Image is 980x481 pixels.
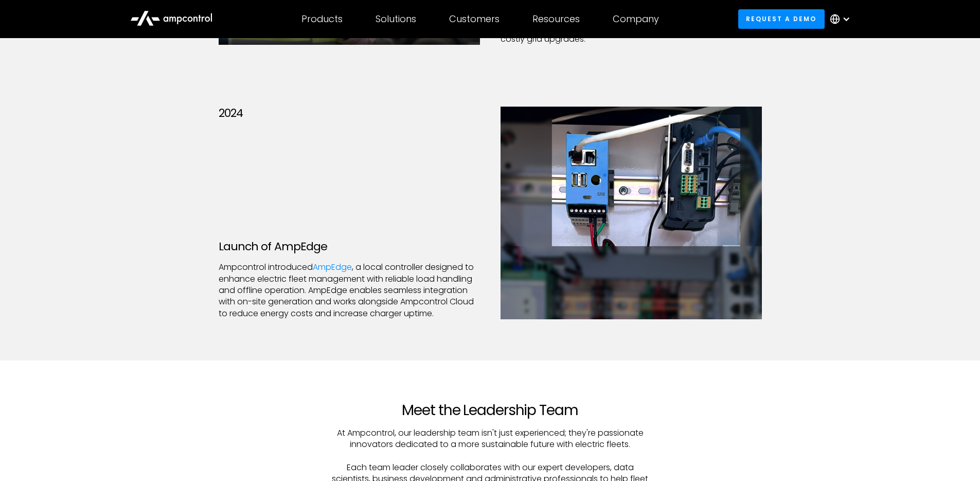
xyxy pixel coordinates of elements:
a: AmpEdge [313,261,352,273]
div: Resources [532,13,580,25]
div: Solutions [376,13,416,25]
div: Company [613,13,659,25]
div: Products [301,13,343,25]
p: Ampcontrol introduced , a local controller designed to enhance electric fleet management with rel... [219,262,480,319]
a: Request a demo [738,9,825,28]
div: 2024 [219,107,243,120]
h3: Launch of AmpEdge [219,240,480,253]
h2: Meet the Leadership Team [327,402,653,419]
div: Customers [449,13,500,25]
img: AmpEdge hardware device [501,107,762,319]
